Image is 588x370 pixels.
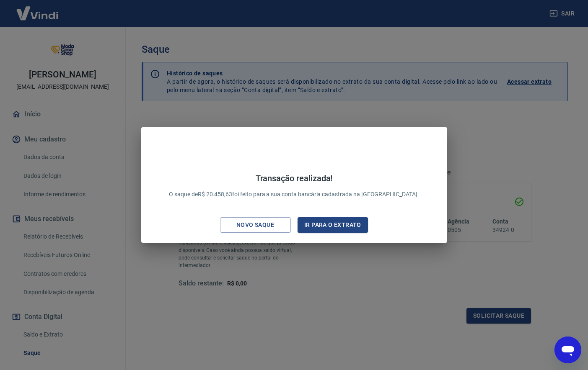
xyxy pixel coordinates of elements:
[554,337,581,363] iframe: Botão para abrir a janela de mensagens
[298,217,368,233] button: Ir para o extrato
[169,173,419,183] h4: Transação realizada!
[220,217,291,233] button: Novo saque
[226,220,284,230] div: Novo saque
[169,173,419,199] p: O saque de R$ 20.458,63 foi feito para a sua conta bancária cadastrada na [GEOGRAPHIC_DATA].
